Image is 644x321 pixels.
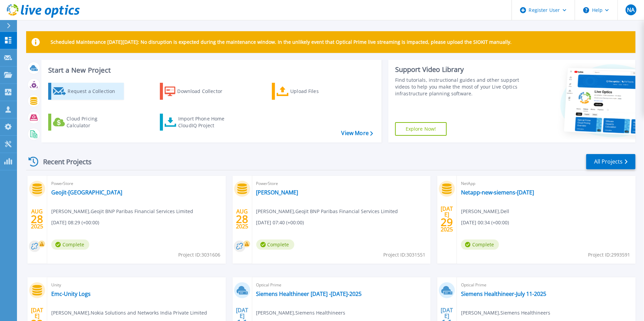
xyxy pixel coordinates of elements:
span: Project ID: 3031606 [179,251,221,259]
a: Siemens Healthineer-July 11-2025 [461,290,546,297]
div: Download Collector [178,84,232,98]
a: Request a Collection [48,83,124,100]
a: All Projects [586,154,636,169]
span: Optical Prime [256,281,427,289]
div: AUG 2025 [31,207,43,231]
a: Upload Files [272,83,348,100]
span: 28 [236,216,248,222]
div: AUG 2025 [236,207,249,231]
span: Project ID: 2993591 [588,251,630,259]
span: NetApp [461,180,631,187]
span: NA [627,7,634,13]
span: Unity [51,281,222,289]
div: Import Phone Home CloudIQ Project [178,115,231,129]
a: [PERSON_NAME] [256,189,298,196]
div: Upload Files [290,84,345,98]
div: Cloud Pricing Calculator [67,115,121,129]
span: Optical Prime [461,281,631,289]
div: Request a Collection [68,84,122,98]
span: 29 [441,219,453,225]
a: Geojit-[GEOGRAPHIC_DATA] [51,189,122,196]
span: [PERSON_NAME] , Geojit BNP Paribas Financial Services Limited [51,208,193,215]
div: Recent Projects [26,153,101,170]
a: View More [342,130,373,136]
span: 28 [31,216,43,222]
span: [PERSON_NAME] , Siemens Healthineers [461,309,550,317]
span: [DATE] 08:29 (+00:00) [51,219,99,226]
span: [PERSON_NAME] , Siemens Healthineers [256,309,346,317]
a: Explore Now! [395,122,447,136]
div: Find tutorials, instructional guides and other support videos to help you make the most of your L... [395,77,521,97]
span: [PERSON_NAME] , Nokia Solutions and Networks India Private Limited [51,309,207,317]
div: Support Video Library [395,65,521,74]
span: Complete [51,240,89,250]
a: Cloud Pricing Calculator [48,114,124,131]
span: [PERSON_NAME] , Geojit BNP Paribas Financial Services Limited [256,208,398,215]
div: [DATE] 2025 [441,207,454,231]
span: PowerStore [256,180,427,187]
p: Scheduled Maintenance [DATE][DATE]: No disruption is expected during the maintenance window. In t... [51,39,512,45]
span: PowerStore [51,180,222,187]
span: Project ID: 3031551 [383,251,425,259]
a: Netapp-new-siemens-[DATE] [461,189,534,196]
h3: Start a New Project [48,67,373,74]
a: Siemens Healthineer [DATE] -[DATE]-2025 [256,290,362,297]
span: [PERSON_NAME] , Dell [461,208,509,215]
span: [DATE] 07:40 (+00:00) [256,219,304,226]
span: Complete [461,240,499,250]
span: Complete [256,240,294,250]
span: [DATE] 00:34 (+00:00) [461,219,509,226]
a: Download Collector [160,83,236,100]
a: Emc-Unity Logs [51,290,91,297]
